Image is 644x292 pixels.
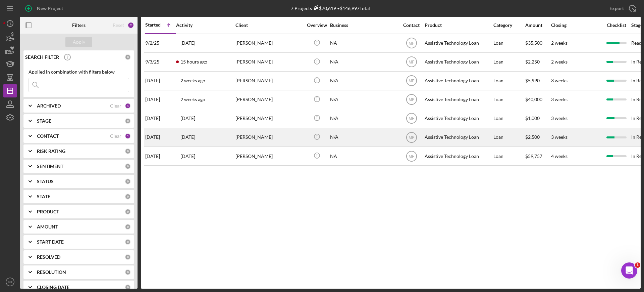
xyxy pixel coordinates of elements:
div: Assistive Technology Loan [425,110,492,127]
div: Activity [176,23,235,28]
b: CLOSING DATE [37,285,69,290]
time: 2025-09-15 23:47 [180,116,195,121]
b: RESOLVED [37,254,60,260]
div: NA [330,34,397,52]
span: $59,757 [525,153,542,159]
div: Assistive Technology Loan [425,53,492,71]
div: Loan [493,34,525,52]
div: [DATE] [145,110,175,127]
div: Apply [73,37,85,47]
div: [DATE] [145,72,175,90]
b: STATE [37,194,50,199]
span: $2,250 [525,59,540,65]
div: Contact [399,23,424,28]
b: PRODUCT [37,209,59,214]
b: SENTIMENT [37,164,63,169]
text: MF [409,154,414,159]
span: $5,990 [525,78,540,83]
div: Started [145,22,161,28]
div: [PERSON_NAME] [235,72,303,90]
time: 2025-09-17 04:51 [180,59,207,65]
time: 2025-09-04 23:50 [180,78,205,83]
b: ARCHIVED [37,103,61,109]
time: 2025-09-06 08:47 [180,97,205,102]
div: Loan [493,128,525,146]
b: STATUS [37,179,54,184]
div: [PERSON_NAME] [235,34,303,52]
div: 0 [125,178,131,184]
div: Overview [304,23,329,28]
div: N/A [330,110,397,127]
div: Assistive Technology Loan [425,91,492,109]
b: SEARCH FILTER [25,54,59,60]
time: 2025-09-11 04:11 [180,40,195,46]
span: $35,500 [525,40,542,46]
text: MF [409,60,414,65]
div: 0 [125,254,131,260]
div: Category [493,23,525,28]
div: N/A [330,91,397,109]
text: MF [409,135,414,140]
time: 4 weeks [551,153,568,159]
div: Assistive Technology Loan [425,72,492,90]
button: Export [603,2,641,15]
div: 0 [125,224,131,230]
div: [PERSON_NAME] [235,147,303,165]
time: 3 weeks [551,115,568,121]
div: Assistive Technology Loan [425,147,492,165]
div: 0 [125,118,131,124]
b: STAGE [37,118,51,124]
div: New Project [37,2,63,15]
div: NA [330,147,397,165]
div: Export [609,2,624,15]
text: MF [409,116,414,121]
text: MF [8,280,12,284]
div: Assistive Technology Loan [425,128,492,146]
div: N/A [330,53,397,71]
div: Loan [493,53,525,71]
div: 0 [125,269,131,275]
div: [PERSON_NAME] [235,110,303,127]
div: $70,619 [312,5,336,11]
div: [DATE] [145,91,175,109]
iframe: Intercom live chat [621,262,637,279]
time: 2 weeks [551,59,568,65]
b: Filters [72,23,86,28]
div: Loan [493,110,525,127]
div: Loan [493,147,525,165]
div: 0 [125,194,131,200]
div: Checklist [602,23,631,28]
button: MF [3,275,17,289]
div: [PERSON_NAME] [235,53,303,71]
time: 3 weeks [551,78,568,83]
button: Apply [65,37,92,47]
div: N/A [330,72,397,90]
div: Loan [493,91,525,109]
div: [PERSON_NAME] [235,128,303,146]
text: MF [409,41,414,46]
div: 0 [125,54,131,60]
div: Closing [551,23,601,28]
div: 0 [125,209,131,215]
div: Reset [113,23,124,28]
div: 0 [125,163,131,169]
div: N/A [330,128,397,146]
div: [PERSON_NAME] [235,91,303,109]
div: [DATE] [145,128,175,146]
div: Amount [525,23,550,28]
time: 2025-09-16 00:39 [180,134,195,140]
b: RESOLUTION [37,269,66,275]
time: 2 weeks [551,40,568,46]
div: Client [235,23,303,28]
span: 1 [635,262,640,268]
div: [DATE] [145,147,175,165]
div: Clear [110,103,121,109]
text: MF [409,97,414,102]
div: 7 Projects • $146,997 Total [291,5,370,11]
div: Product [425,23,492,28]
span: $2,500 [525,134,540,140]
div: 1 [125,103,131,109]
button: New Project [20,2,70,15]
time: 3 weeks [551,134,568,140]
time: 3 weeks [551,96,568,102]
